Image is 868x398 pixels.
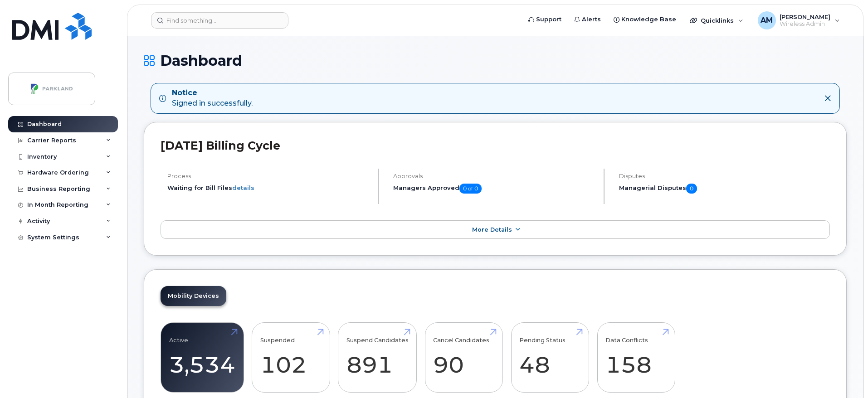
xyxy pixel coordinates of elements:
[346,328,409,388] a: Suspend Candidates 891
[605,328,667,388] a: Data Conflicts 158
[519,328,580,388] a: Pending Status 48
[459,184,482,194] span: 0 of 0
[169,328,235,388] a: Active 3,534
[232,184,254,191] a: details
[172,88,253,98] strong: Notice
[393,184,596,194] h5: Managers Approved
[472,226,512,233] span: More Details
[167,173,370,180] h4: Process
[619,184,830,194] h5: Managerial Disputes
[144,53,847,68] h1: Dashboard
[172,88,253,109] div: Signed in successfully.
[433,328,494,388] a: Cancel Candidates 90
[393,173,596,180] h4: Approvals
[161,139,830,152] h2: [DATE] Billing Cycle
[619,173,830,180] h4: Disputes
[167,184,370,192] li: Waiting for Bill Files
[161,286,226,306] a: Mobility Devices
[260,328,322,388] a: Suspended 102
[686,184,697,194] span: 0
